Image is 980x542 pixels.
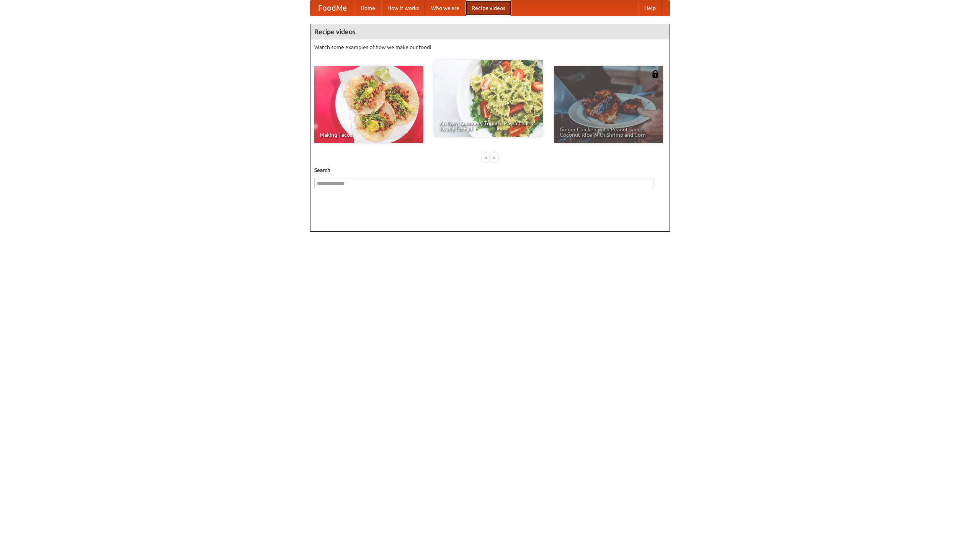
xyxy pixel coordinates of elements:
a: How it works [381,0,425,16]
h5: Search [314,166,666,174]
a: Who we are [425,0,465,16]
a: Recipe videos [465,0,511,16]
div: » [491,153,498,162]
a: Making Tacos [314,66,423,143]
h4: Recipe videos [310,24,670,39]
a: FoodMe [310,0,354,16]
a: Help [638,0,662,16]
a: Home [354,0,381,16]
div: « [482,153,489,162]
span: An Easy, Summery Tomato Pasta That's Ready for Fall [439,121,537,131]
span: Making Tacos [320,132,418,138]
img: 483408.png [652,70,659,78]
a: An Easy, Summery Tomato Pasta That's Ready for Fall [434,60,543,137]
p: Watch some examples of how we make our food! [314,43,666,51]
